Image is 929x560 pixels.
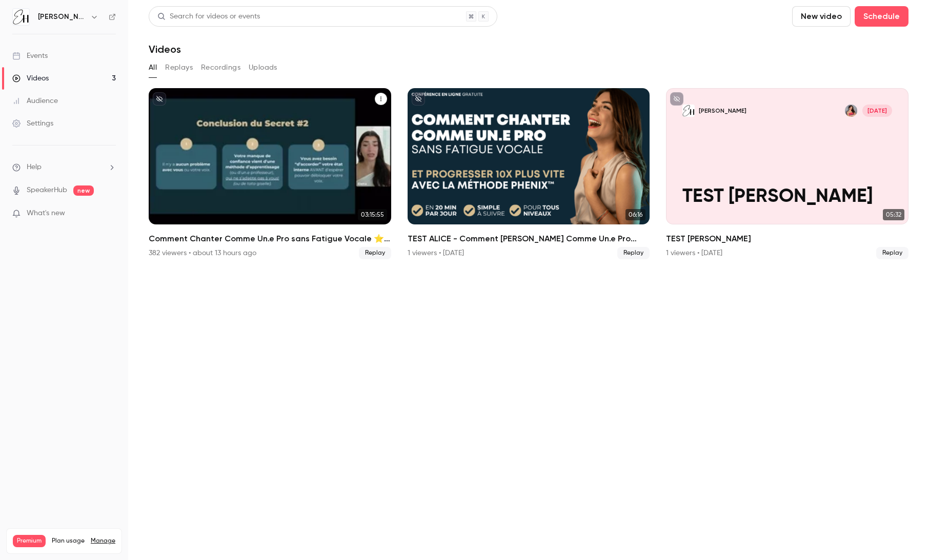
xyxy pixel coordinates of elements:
li: help-dropdown-opener [12,162,116,173]
span: What's new [27,208,65,219]
button: New video [792,6,851,27]
div: Search for videos or events [157,11,260,22]
span: Help [27,162,42,173]
a: TEST ALICE - WLO[PERSON_NAME]Elena Hurstel[DATE]TEST [PERSON_NAME]05:32TEST [PERSON_NAME]1 viewer... [666,88,908,259]
p: TEST [PERSON_NAME] [682,186,892,208]
div: 1 viewers • [DATE] [666,248,722,258]
button: Uploads [249,59,277,76]
span: 05:32 [883,209,904,220]
h2: Comment Chanter Comme Un.e Pro sans Fatigue Vocale ⭐️ par [PERSON_NAME] [149,233,391,245]
span: Premium [13,535,46,547]
li: TEST ALICE - WLO [666,88,908,259]
h2: TEST ALICE - Comment [PERSON_NAME] Comme Un.e Pro sans Fatigue Vocale ⭐️ par [PERSON_NAME] [408,233,650,245]
img: Elena Hurstel [845,105,857,117]
section: Videos [149,6,908,554]
h1: Videos [149,43,181,55]
button: unpublished [153,92,166,106]
button: Replays [165,59,193,76]
ul: Videos [149,88,908,259]
span: Replay [876,247,908,259]
span: new [73,185,94,196]
span: Replay [617,247,650,259]
div: 382 viewers • about 13 hours ago [149,248,256,258]
li: Comment Chanter Comme Un.e Pro sans Fatigue Vocale ⭐️ par Elena Hurstel [149,88,391,259]
button: Recordings [201,59,240,76]
span: 06:16 [625,209,645,220]
img: Elena Hurstel [13,9,29,25]
span: Replay [359,247,391,259]
a: 06:16TEST ALICE - Comment [PERSON_NAME] Comme Un.e Pro sans Fatigue Vocale ⭐️ par [PERSON_NAME]1 ... [408,88,650,259]
div: Settings [12,118,53,129]
li: TEST ALICE - Comment Chanter Comme Un.e Pro sans Fatigue Vocale ⭐️ par Elena Hurstel [408,88,650,259]
button: unpublished [412,92,425,106]
div: Audience [12,96,58,106]
h2: TEST [PERSON_NAME] [666,233,908,245]
div: Videos [12,73,49,84]
div: 1 viewers • [DATE] [408,248,464,258]
span: Plan usage [52,537,85,545]
img: TEST ALICE - WLO [682,105,695,117]
span: [DATE] [862,105,892,117]
h6: [PERSON_NAME] [38,12,86,22]
button: All [149,59,157,76]
p: [PERSON_NAME] [699,107,746,115]
div: Events [12,51,48,61]
a: SpeakerHub [27,185,67,196]
button: Schedule [855,6,908,27]
button: unpublished [670,92,683,106]
a: 03:15:55Comment Chanter Comme Un.e Pro sans Fatigue Vocale ⭐️ par [PERSON_NAME]382 viewers • abou... [149,88,391,259]
span: 03:15:55 [358,209,387,220]
a: Manage [91,537,115,545]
